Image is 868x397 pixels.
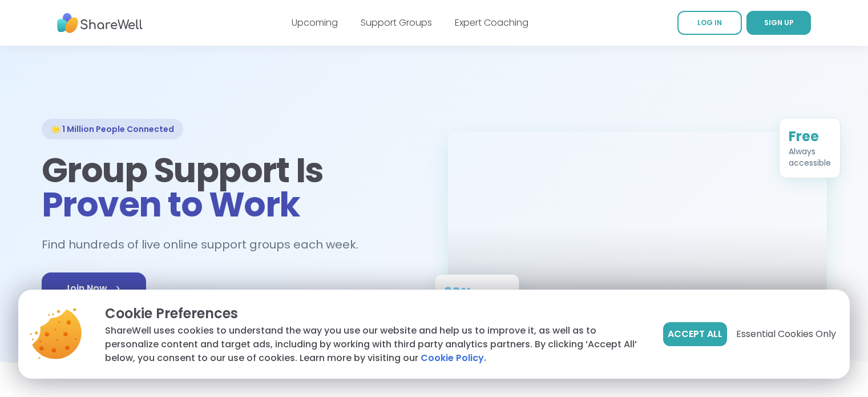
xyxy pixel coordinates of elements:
div: Always accessible [789,146,831,169]
a: SIGN UP [746,11,811,35]
span: Join Now [64,282,123,295]
span: Proven to Work [42,181,300,228]
a: Support Groups [361,16,432,29]
img: ShareWell Nav Logo [57,7,143,39]
a: LOG IN [677,11,742,35]
div: Free [789,127,831,146]
button: Accept All [663,322,727,346]
h2: Find hundreds of live online support groups each week. [42,235,370,254]
a: Upcoming [292,16,338,29]
a: Cookie Policy. [421,351,486,365]
a: Join Now [42,272,146,304]
span: Essential Cookies Only [736,327,836,341]
span: SIGN UP [764,18,794,27]
span: Accept All [668,327,722,341]
p: ShareWell uses cookies to understand the way you use our website and help us to improve it, as we... [105,324,645,365]
div: 🌟 1 Million People Connected [42,119,183,139]
p: Cookie Preferences [105,303,645,324]
span: LOG IN [697,18,722,27]
h1: Group Support Is [42,153,421,222]
div: 90% [444,284,510,302]
a: Expert Coaching [455,16,528,29]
